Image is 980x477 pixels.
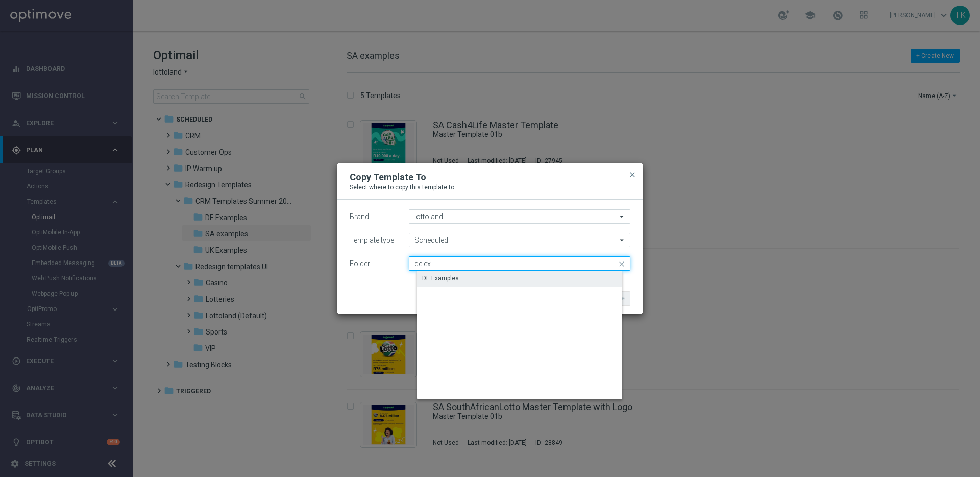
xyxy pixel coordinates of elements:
label: Folder [350,259,370,268]
i: arrow_drop_down [617,233,627,247]
label: Brand [350,212,369,221]
span: close [628,171,636,179]
h2: Copy Template To [350,171,426,183]
div: DE Examples [422,274,459,283]
i: arrow_drop_down [617,210,627,223]
i: close [617,257,627,271]
input: Quick find [409,256,630,271]
div: Press SPACE to select this row. [417,271,639,287]
p: Select where to copy this template to [350,183,630,192]
label: Template type [350,236,394,245]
